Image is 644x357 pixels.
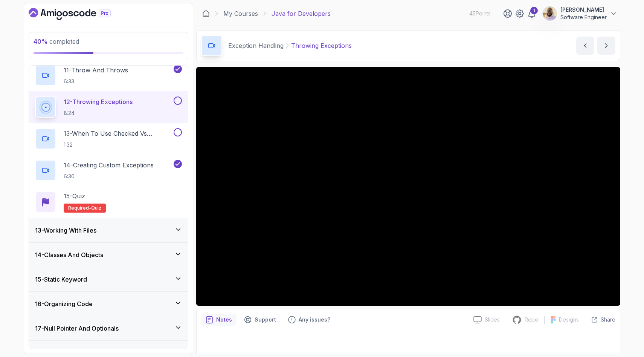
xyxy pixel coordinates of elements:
p: Exception Handling [228,41,284,50]
button: 14-Creating Custom Exceptions6:30 [35,160,182,181]
h3: 13 - Working With Files [35,226,96,235]
h3: 16 - Organizing Code [35,299,93,308]
span: quiz [91,205,101,211]
div: 1 [530,7,538,14]
button: user profile image[PERSON_NAME]Software Engineer [542,6,617,21]
p: 6:30 [64,173,154,180]
button: next content [597,37,615,55]
button: 11-Throw And Throws6:33 [35,65,182,86]
p: 13 - When To Use Checked Vs Unchecked Exeptions [64,129,172,138]
p: Throwing Exceptions [291,41,352,50]
span: Required- [68,205,91,211]
p: Software Engineer [560,14,607,21]
p: Java for Developers [272,9,331,18]
p: 15 - Quiz [64,192,85,201]
p: Support [255,316,276,323]
button: Feedback button [284,314,335,326]
p: Share [601,316,615,323]
button: 12-Throwing Exceptions8:24 [35,97,182,118]
span: 40 % [34,38,48,45]
p: Any issues? [299,316,330,323]
iframe: 12 - Throwing Exceptions [196,67,620,306]
button: 17-Null Pointer And Optionals [29,316,188,340]
p: 14 - Creating Custom Exceptions [64,161,154,170]
p: Designs [559,316,579,323]
p: 11 - Throw And Throws [64,66,128,75]
button: notes button [201,314,237,326]
a: Dashboard [29,8,128,20]
a: My Courses [223,9,258,18]
p: Notes [216,316,232,323]
button: previous content [576,37,594,55]
h3: 17 - Null Pointer And Optionals [35,324,119,333]
span: completed [34,38,79,45]
p: Repo [525,316,538,323]
button: 15-Static Keyword [29,267,188,291]
button: 14-Classes And Objects [29,243,188,267]
button: 16-Organizing Code [29,292,188,316]
p: 6:33 [64,78,128,85]
p: 12 - Throwing Exceptions [64,97,133,106]
button: 13-When To Use Checked Vs Unchecked Exeptions1:32 [35,128,182,149]
a: Dashboard [202,10,210,17]
p: [PERSON_NAME] [560,6,607,14]
img: user profile image [543,6,557,21]
p: 8:24 [64,109,133,117]
a: 1 [527,9,536,18]
p: 45 Points [469,10,491,17]
h3: 15 - Static Keyword [35,275,87,284]
button: 13-Working With Files [29,218,188,242]
p: Slides [485,316,500,323]
h3: 14 - Classes And Objects [35,250,103,259]
button: Share [585,316,615,323]
button: 15-QuizRequired-quiz [35,192,182,213]
p: 1:32 [64,141,172,149]
button: Support button [240,314,281,326]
